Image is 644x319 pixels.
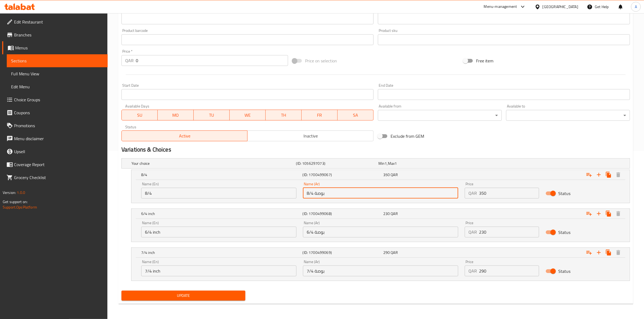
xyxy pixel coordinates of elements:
[2,171,108,184] a: Grocery Checklist
[136,55,288,66] input: Please enter price
[302,110,338,120] button: FR
[3,189,16,196] span: Version:
[131,248,630,257] div: Expand
[479,227,539,237] input: Please enter price
[7,67,108,80] a: Full Menu View
[7,80,108,93] a: Edit Menu
[247,130,374,141] button: Inactive
[388,160,395,167] span: Max
[15,45,103,51] span: Menus
[2,15,108,28] a: Edit Restaurant
[121,110,158,120] button: SU
[378,110,502,121] div: ​
[14,19,103,25] span: Edit Restaurant
[2,93,108,106] a: Choice Groups
[14,135,103,142] span: Menu disclaimer
[121,146,630,154] h2: Variations & Choices
[14,32,103,38] span: Branches
[303,172,381,177] h5: (ID: 1700499067)
[391,133,424,139] span: Exclude from GEM
[594,248,604,257] button: Add new choice
[2,28,108,41] a: Branches
[14,174,103,181] span: Grocery Checklist
[543,4,578,10] div: [GEOGRAPHIC_DATA]
[558,190,570,197] span: Status
[468,268,477,274] p: QAR
[303,227,458,237] input: Enter name Ar
[506,110,630,121] div: ​
[584,170,594,180] button: Add choice group
[338,110,374,120] button: SA
[141,227,296,237] input: Enter name En
[594,170,604,180] button: Add new choice
[2,106,108,119] a: Coupons
[141,250,300,255] h5: 7/4 inch
[266,110,302,120] button: TH
[250,132,371,140] span: Inactive
[594,209,604,219] button: Add new choice
[11,58,103,64] span: Sections
[558,268,570,274] span: Status
[121,130,248,141] button: Active
[158,110,194,120] button: MO
[604,209,613,219] button: Clone new choice
[131,161,294,166] h5: Your choice
[303,188,458,199] input: Enter name Ar
[126,292,241,299] span: Update
[122,159,630,168] div: Expand
[584,248,594,257] button: Add choice group
[2,145,108,158] a: Upsell
[2,41,108,54] a: Menus
[3,198,28,205] span: Get support on:
[385,160,387,167] span: 1
[558,229,570,236] span: Status
[378,161,458,166] div: ,
[2,132,108,145] a: Menu disclaimer
[305,58,337,64] span: Price on selection
[131,170,630,180] div: Expand
[468,229,477,235] p: QAR
[391,210,398,217] span: QAR
[391,171,398,178] span: QAR
[303,211,381,216] h5: (ID: 1700499068)
[11,70,103,77] span: Full Menu View
[635,4,637,10] span: A
[141,211,300,216] h5: 6/4 inch
[14,161,103,168] span: Coverage Report
[17,189,25,196] span: 1.0.0
[131,209,630,219] div: Expand
[7,54,108,67] a: Sections
[14,148,103,155] span: Upsell
[124,132,246,140] span: Active
[2,158,108,171] a: Coverage Report
[232,111,263,119] span: WE
[383,249,390,256] span: 290
[3,204,37,211] a: Support.OpsPlatform
[613,248,623,257] button: Delete 7/4 inch
[484,4,517,10] div: Menu-management
[378,160,385,167] span: Min
[468,190,477,196] p: QAR
[141,188,296,199] input: Enter name En
[14,96,103,103] span: Choice Groups
[141,266,296,276] input: Enter name En
[121,34,374,45] input: Please enter product barcode
[160,111,191,119] span: MO
[395,160,397,167] span: 1
[378,34,630,45] input: Please enter product sku
[584,209,594,219] button: Add choice group
[303,266,458,276] input: Enter name Ar
[268,111,299,119] span: TH
[2,119,108,132] a: Promotions
[340,111,371,119] span: SA
[613,170,623,180] button: Delete 8/4
[476,58,493,64] span: Free item
[141,172,300,177] h5: 8/4
[14,109,103,116] span: Coupons
[479,188,539,199] input: Please enter price
[194,110,230,120] button: TU
[196,111,227,119] span: TU
[391,249,398,256] span: QAR
[604,170,613,180] button: Clone new choice
[304,111,335,119] span: FR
